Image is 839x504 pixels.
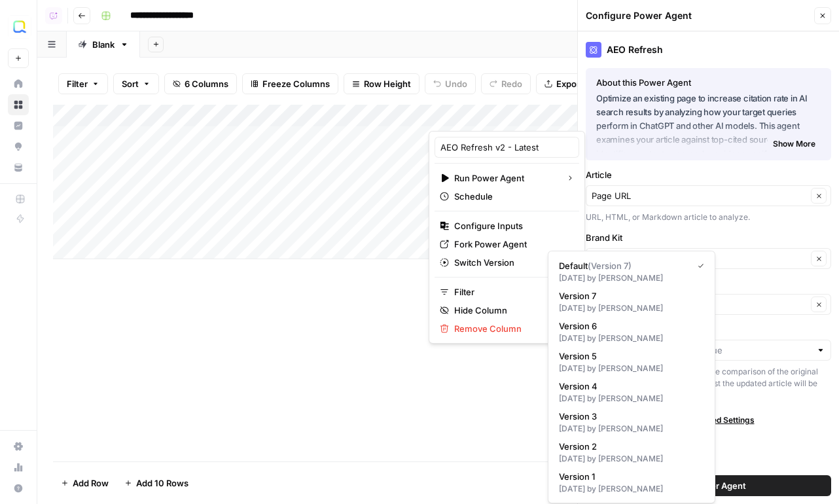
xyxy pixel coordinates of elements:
span: Version 7 [559,289,699,302]
span: Version 5 [559,350,699,363]
div: [DATE] by [PERSON_NAME] [559,483,704,495]
span: ( Version 7 ) [588,261,632,271]
span: Switch Version [454,256,556,269]
div: [DATE] by [PERSON_NAME] [559,423,704,435]
span: Version 6 [559,319,699,333]
div: [DATE] by [PERSON_NAME] [559,302,704,314]
div: [DATE] by [PERSON_NAME] [559,393,704,405]
span: Version 3 [559,410,699,423]
span: Version 4 [559,380,699,393]
div: [DATE] by [PERSON_NAME] [559,363,704,374]
div: [DATE] by [PERSON_NAME] [559,333,704,344]
div: [DATE] by [PERSON_NAME] [559,453,704,465]
span: Version 1 [559,470,699,483]
span: Default [559,259,687,272]
div: [DATE] by [PERSON_NAME] [559,272,704,284]
span: Version 2 [559,440,699,453]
